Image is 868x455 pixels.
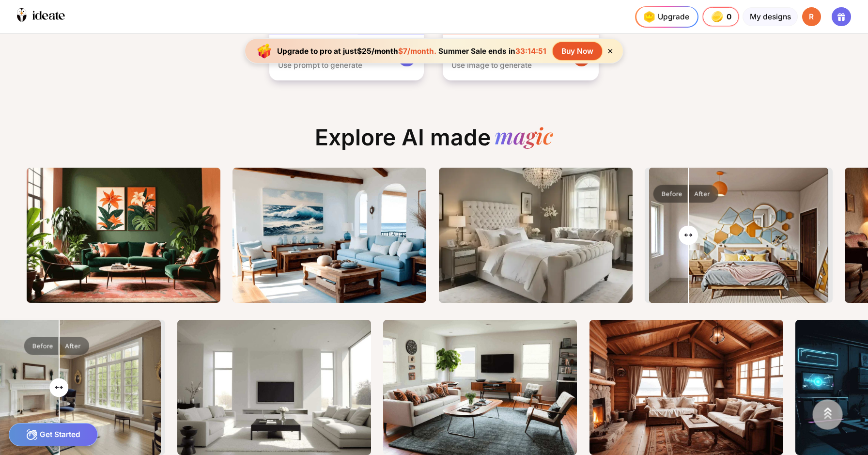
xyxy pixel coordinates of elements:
img: ThumbnailRustic%20Jungle.png [27,168,220,303]
img: Before image [649,168,828,303]
div: My designs [743,7,797,27]
div: Upgrade to pro at just [277,47,436,56]
img: Thumbnailtext2image_00688_.png [383,320,577,455]
div: Upgrade [640,8,689,25]
img: upgrade-nav-btn-icon.gif [640,8,657,25]
span: $25/month [357,47,398,56]
img: ThumbnailOceanlivingroom.png [232,168,426,303]
div: Get Started [9,423,98,446]
div: Use prompt to generate [278,61,362,70]
img: After image [649,168,831,303]
div: R [802,7,821,27]
img: Thumbnailtext2image_00696_.png [589,320,783,455]
div: magic [495,124,553,151]
img: upgrade-banner-new-year-icon.gif [254,40,275,62]
div: Use image to generate [451,61,532,70]
img: Thumbnailexplore-image9.png [439,168,633,303]
div: Summer Sale ends in [436,47,549,56]
div: Explore AI made [306,124,562,159]
img: Thumbnailtext2image_00686_.png [177,320,371,455]
span: 0 [727,13,732,21]
span: $7/month. [398,47,436,56]
span: 33:14:51 [515,47,546,56]
div: Buy Now [553,42,602,60]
